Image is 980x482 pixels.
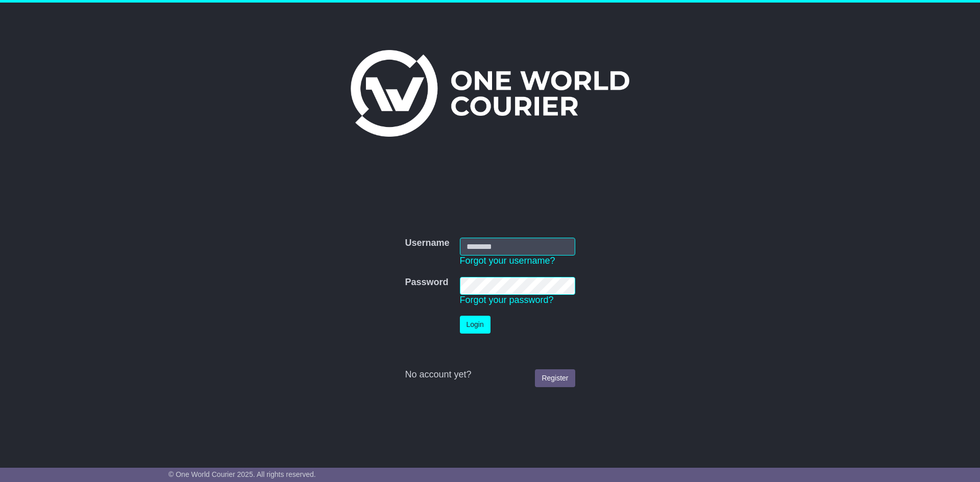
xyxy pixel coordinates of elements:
a: Forgot your password? [460,295,554,305]
button: Login [460,316,491,334]
label: Username [405,238,449,249]
label: Password [405,277,448,288]
div: No account yet? [405,369,575,380]
a: Register [535,369,575,387]
img: One World [351,50,629,137]
a: Forgot your username? [460,256,555,266]
span: © One World Courier 2025. All rights reserved. [168,470,316,478]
